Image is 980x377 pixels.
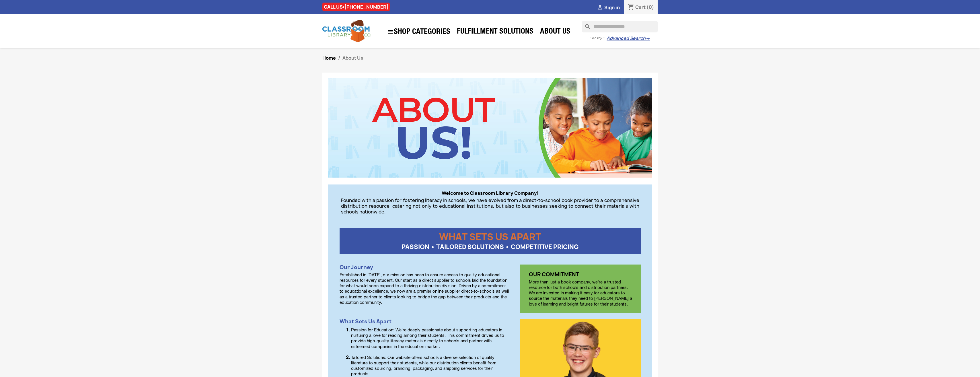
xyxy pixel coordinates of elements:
i: search [582,21,589,28]
div: CALL US: [322,3,390,11]
i: shopping_cart [628,4,634,11]
span: About Us [342,55,363,61]
p: WHAT SETS US APART [340,228,641,240]
i:  [597,4,603,11]
i:  [387,28,394,35]
h3: OUR COMMITMENT [529,272,632,277]
img: Classroom Library Company [322,20,371,42]
a: Home [322,55,336,61]
p: PASSION • TAILORED SOLUTIONS • COMPETITIVE PRICING [340,244,641,254]
span: (0) [646,4,654,10]
p: Welcome to Classroom Library Company! [341,190,639,196]
h3: What Sets Us Apart [340,319,509,324]
p: Passion for Education: We're deeply passionate about supporting educators in nurturing a love for... [351,328,509,350]
img: CLC_About_Us.jpg [328,78,652,178]
a: Fulfillment Solutions [454,26,536,38]
p: Established in [DATE], our mission has been to ensure access to quality educational resources for... [340,273,509,306]
span: Sign in [604,4,620,11]
a: [PHONE_NUMBER] [344,4,388,10]
span: - or try - [590,35,607,41]
p: More than just a book company, we're a trusted resource for both schools and distribution partner... [529,280,632,307]
h3: Our Journey [340,265,509,270]
p: Founded with a passion for fostering literacy in schools, we have evolved from a direct-to-school... [341,197,639,215]
span: → [646,36,650,41]
a:  Sign in [597,4,620,11]
input: Search [582,21,658,32]
span: Cart [635,4,646,10]
a: Advanced Search→ [607,36,650,41]
a: About Us [537,26,573,38]
a: SHOP CATEGORIES [384,26,453,38]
